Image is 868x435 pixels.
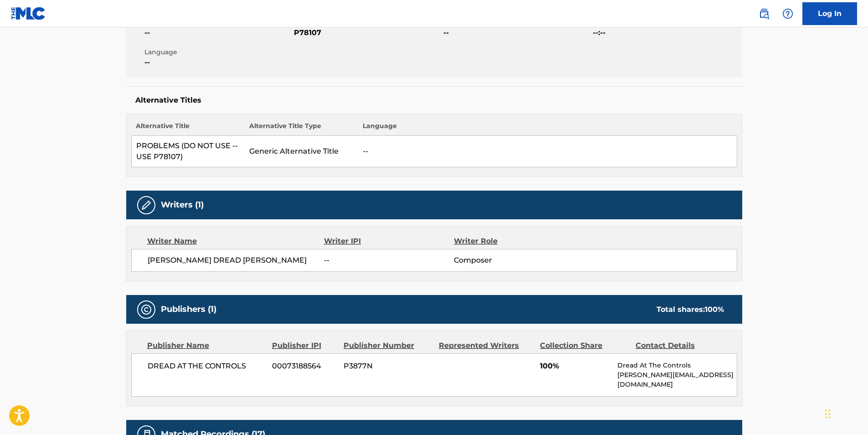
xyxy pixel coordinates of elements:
span: [PERSON_NAME] DREAD [PERSON_NAME] [148,255,324,266]
div: Writer Name [147,236,324,247]
div: Publisher Number [344,340,432,351]
div: Collection Share [540,340,628,351]
img: Writers [141,200,152,211]
div: Drag [825,400,831,428]
span: 100 % [705,305,724,314]
div: Contact Details [636,340,724,351]
span: P78107 [294,27,441,38]
th: Language [358,121,737,136]
div: Total shares: [657,304,724,315]
span: --:-- [593,27,740,38]
div: Help [779,5,797,23]
th: Alternative Title [131,121,245,136]
td: Generic Alternative Title [245,136,358,167]
img: help [782,8,793,19]
a: Log In [802,2,857,25]
span: P3877N [344,361,432,372]
img: Publishers [141,304,152,315]
div: Publisher Name [147,340,265,351]
div: Writer IPI [324,236,454,247]
img: MLC Logo [11,7,46,20]
td: -- [358,136,737,167]
a: Public Search [755,5,773,23]
span: -- [144,57,292,68]
iframe: Chat Widget [822,391,868,435]
th: Alternative Title Type [245,121,358,136]
h5: Writers (1) [161,200,204,210]
span: -- [324,255,453,266]
span: -- [144,27,292,38]
div: Publisher IPI [272,340,337,351]
span: 100% [540,361,611,372]
p: [PERSON_NAME][EMAIL_ADDRESS][DOMAIN_NAME] [617,370,736,389]
p: Dread At The Controls [617,361,736,370]
span: Language [144,47,292,57]
span: Composer [454,255,572,266]
h5: Alternative Titles [135,96,733,105]
h5: Publishers (1) [161,304,216,315]
div: Represented Writers [439,340,533,351]
div: Writer Role [454,236,572,247]
td: PROBLEMS (DO NOT USE -- USE P78107) [131,136,245,167]
span: 00073188564 [272,361,337,372]
span: DREAD AT THE CONTROLS [148,361,266,372]
img: search [759,8,770,19]
span: -- [443,27,591,38]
